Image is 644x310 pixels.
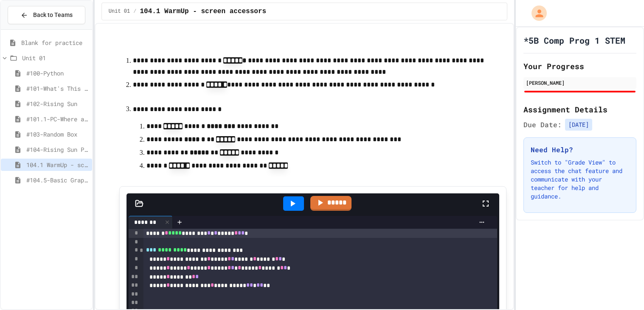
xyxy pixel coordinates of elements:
span: / [133,8,136,15]
span: #103-Random Box [26,130,89,139]
span: #100-Python [26,69,89,78]
span: Due Date: [523,120,562,130]
span: 104.1 WarmUp - screen accessors [140,6,266,17]
h1: *5B Comp Prog 1 STEM [523,34,625,46]
span: #101.1-PC-Where am I? [26,115,89,123]
div: [PERSON_NAME] [526,79,634,87]
span: 104.1 WarmUp - screen accessors [26,160,89,169]
div: My Account [523,3,549,23]
span: #102-Rising Sun [26,99,89,108]
h2: Your Progress [523,60,636,72]
span: #104.5-Basic Graphics Review [26,176,89,184]
span: Back to Teams [33,11,73,20]
span: [DATE] [565,119,592,131]
p: Switch to "Grade View" to access the chat feature and communicate with your teacher for help and ... [531,158,629,201]
h3: Need Help? [531,145,629,155]
span: Unit 01 [22,53,89,62]
span: #101-What's This ?? [26,84,89,93]
span: #104-Rising Sun Plus [26,145,89,154]
button: Back to Teams [8,6,85,24]
h2: Assignment Details [523,103,636,115]
span: Unit 01 [109,8,130,15]
span: Blank for practice [21,38,89,47]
